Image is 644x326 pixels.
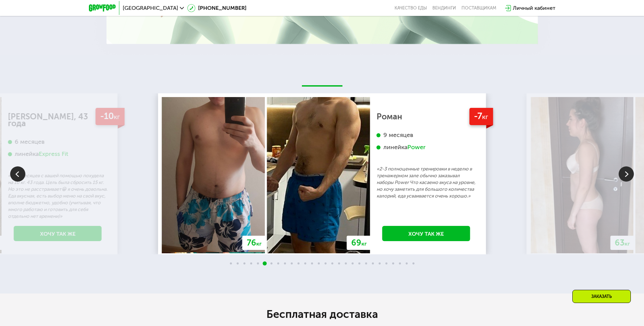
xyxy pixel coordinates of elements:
[377,166,476,200] p: «2-3 полноценные тренировки в неделю в тренажерном зале обычно заказывал наборы Power Что касаемо...
[114,113,120,121] span: кг
[572,290,631,303] div: Заказать
[513,4,555,12] div: Личный кабинет
[8,150,108,158] div: линейка
[377,131,476,139] div: 9 месяцев
[347,236,371,250] div: 69
[611,236,635,250] div: 63
[8,113,108,127] div: [PERSON_NAME], 43 года
[39,150,68,158] div: Express Fit
[432,5,456,11] a: Вендинги
[8,172,108,220] p: «За 6 месяцев с вашей помощью похудела на 10 кг. 43 года. Цель была сбросить 15 кг. Но это не рас...
[256,240,262,247] span: кг
[482,113,488,121] span: кг
[10,166,25,182] img: Slide left
[14,226,102,241] a: Хочу так же
[361,240,367,247] span: кг
[8,138,108,146] div: 6 месяцев
[469,108,493,125] div: -7
[407,143,426,151] div: Power
[395,5,427,11] a: Качество еды
[625,240,630,247] span: кг
[377,113,476,120] div: Роман
[461,5,496,11] div: поставщикам
[95,108,124,125] div: -10
[123,5,178,11] span: [GEOGRAPHIC_DATA]
[619,166,634,182] img: Slide right
[187,4,246,12] a: [PHONE_NUMBER]
[382,226,470,241] a: Хочу так же
[242,236,266,250] div: 76
[377,143,476,151] div: линейка
[133,307,511,321] h2: Бесплатная доставка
